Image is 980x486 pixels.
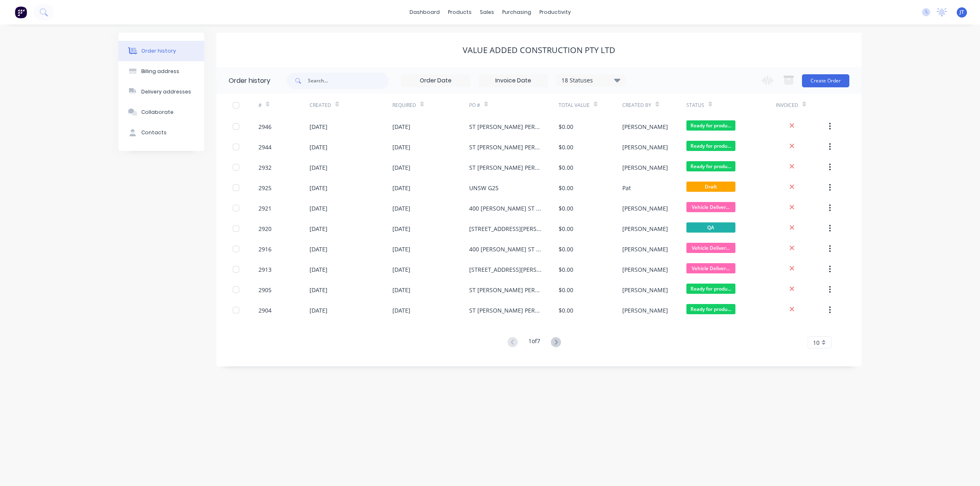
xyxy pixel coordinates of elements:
div: 1 of 7 [528,337,540,348]
div: 2916 [258,245,272,253]
div: $0.00 [559,245,573,253]
input: Invoice Date [479,75,548,87]
div: [STREET_ADDRESS][PERSON_NAME]-VAE-MW-01101 REV-A RUN C [469,224,542,233]
input: Search... [308,73,389,89]
div: 2944 [258,143,272,151]
div: ST [PERSON_NAME] PERFORMANCE CENTRE ROOF DWG-VAE-RF102 RUN G [469,286,542,294]
div: 2905 [258,286,272,294]
span: Ready for produ... [686,120,735,131]
div: $0.00 [559,204,573,213]
button: Create Order [802,74,849,87]
button: Contacts [118,122,204,143]
button: Delivery addresses [118,82,204,102]
div: Value Added Construction Pty Ltd [463,45,615,55]
div: Order history [141,47,176,55]
div: Created By [622,94,686,116]
div: 2925 [258,184,272,192]
div: [DATE] [310,122,327,131]
div: Pat [622,184,631,192]
div: Created [310,94,392,116]
div: ST [PERSON_NAME] PERFORMANCE CENTRE ROOF DWG-VAE-RF102 RUN H [469,163,542,172]
div: purchasing [498,6,535,18]
div: UNSW G25 [469,184,499,192]
div: [DATE] [392,265,410,274]
div: 2946 [258,122,272,131]
span: Ready for produ... [686,304,735,314]
div: [DATE] [310,224,327,233]
div: [PERSON_NAME] [622,163,668,172]
div: Order history [229,76,270,86]
button: Billing address [118,61,204,82]
div: [DATE] [310,245,327,253]
img: Factory [15,6,27,18]
div: Invoiced [776,94,827,116]
div: [PERSON_NAME] [622,204,668,213]
span: Ready for produ... [686,161,735,171]
div: 2913 [258,265,272,274]
div: $0.00 [559,143,573,151]
div: ST [PERSON_NAME] PERFORMANCE CENTRE ROOF DWG-VAE-RF102 RUN F [469,306,542,315]
span: Ready for produ... [686,284,735,294]
div: Contacts [141,129,167,136]
span: Vehicle Deliver... [686,202,735,212]
div: [PERSON_NAME] [622,143,668,151]
div: [DATE] [392,245,410,253]
div: [PERSON_NAME] [622,245,668,253]
div: 2932 [258,163,272,172]
div: [PERSON_NAME] [622,306,668,315]
div: Billing address [141,68,179,75]
div: [PERSON_NAME] [622,224,668,233]
a: dashboard [405,6,444,18]
div: productivity [535,6,575,18]
div: [PERSON_NAME] [622,122,668,131]
div: 2920 [258,224,272,233]
div: [DATE] [392,204,410,213]
div: [PERSON_NAME] [622,265,668,274]
div: Total Value [559,102,590,109]
div: [DATE] [310,306,327,315]
div: 2904 [258,306,272,315]
div: Required [392,94,469,116]
div: ST [PERSON_NAME] PERFORMANCE CENTRE ROOF DWG-VAE-RF102 RUN i [469,143,542,151]
div: ST [PERSON_NAME] PERFORMANCE CENTRE ROOF DWG-VAE-RF102 RUN E [469,122,542,131]
span: Ready for produ... [686,141,735,151]
div: Required [392,102,416,109]
div: $0.00 [559,224,573,233]
span: Vehicle Deliver... [686,243,735,253]
div: Total Value [559,94,622,116]
div: [DATE] [392,163,410,172]
div: [DATE] [310,204,327,213]
span: Draft [686,182,735,192]
div: [DATE] [310,143,327,151]
button: Collaborate [118,102,204,122]
span: 10 [813,338,820,347]
input: Order Date [401,75,470,87]
div: sales [476,6,498,18]
div: [DATE] [392,286,410,294]
span: Vehicle Deliver... [686,263,735,273]
div: [DATE] [392,184,410,192]
div: Collaborate [141,109,174,116]
div: [DATE] [310,184,327,192]
div: $0.00 [559,184,573,192]
div: [DATE] [310,163,327,172]
div: [DATE] [310,286,327,294]
div: [DATE] [392,224,410,233]
div: $0.00 [559,286,573,294]
div: # [258,102,262,109]
div: 18 Statuses [557,76,625,85]
div: [DATE] [310,265,327,274]
button: Order history [118,41,204,61]
div: [DATE] [392,143,410,151]
div: $0.00 [559,265,573,274]
div: Created By [622,102,651,109]
div: [DATE] [392,306,410,315]
div: $0.00 [559,163,573,172]
div: [PERSON_NAME] [622,286,668,294]
div: Delivery addresses [141,88,191,95]
div: [STREET_ADDRESS][PERSON_NAME] [469,265,542,274]
div: PO # [469,102,480,109]
div: Invoiced [776,102,798,109]
div: 400 [PERSON_NAME] ST DWG-VAE-MW-01101 REV-A\ RUN B [469,245,542,253]
div: Created [310,102,331,109]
